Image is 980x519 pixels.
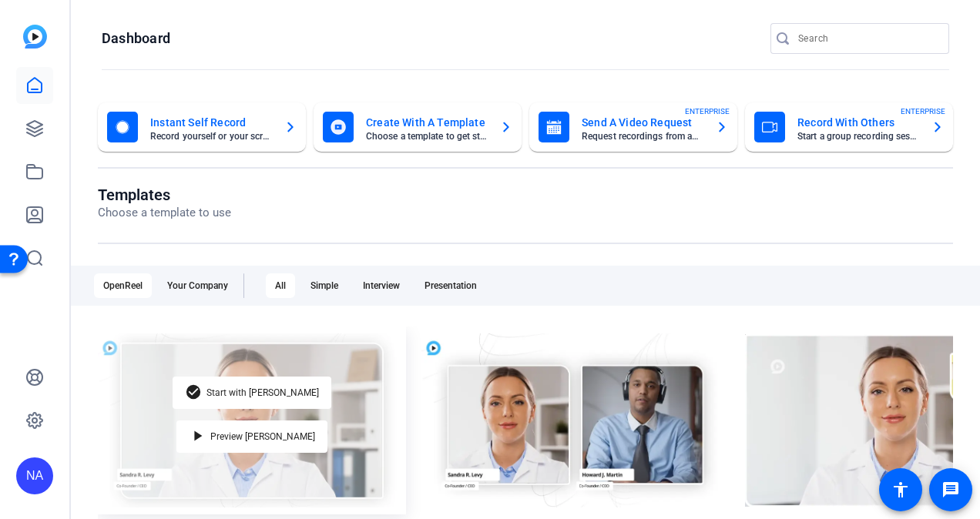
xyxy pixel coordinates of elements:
mat-card-title: Create With A Template [366,113,488,132]
div: Presentation [415,273,486,298]
button: Instant Self RecordRecord yourself or your screen [98,102,306,152]
span: Start with [PERSON_NAME] [206,388,319,397]
img: blue-gradient.svg [23,25,47,49]
mat-card-title: Record With Others [797,113,919,132]
mat-card-subtitle: Request recordings from anyone, anywhere [582,132,703,141]
button: Send A Video RequestRequest recordings from anyone, anywhereENTERPRISE [529,102,737,152]
div: All [266,273,295,298]
span: ENTERPRISE [685,105,730,117]
mat-card-subtitle: Record yourself or your screen [150,132,272,141]
input: Search [798,29,937,48]
div: NA [16,457,53,494]
div: OpenReel [94,273,152,298]
span: Preview [PERSON_NAME] [210,432,315,441]
mat-icon: play_arrow [189,427,207,446]
button: Create With A TemplateChoose a template to get started [314,102,522,152]
mat-icon: accessibility [891,480,910,499]
div: Your Company [158,273,237,298]
div: Simple [301,273,347,298]
p: Choose a template to use [98,204,231,222]
mat-card-subtitle: Choose a template to get started [366,132,488,141]
mat-card-title: Send A Video Request [582,113,703,132]
h1: Templates [98,186,231,204]
mat-icon: message [941,480,960,499]
h1: Dashboard [102,29,170,48]
button: Record With OthersStart a group recording sessionENTERPRISE [745,102,953,152]
mat-card-title: Instant Self Record [150,113,272,132]
mat-card-subtitle: Start a group recording session [797,132,919,141]
span: ENTERPRISE [901,105,945,117]
mat-icon: check_circle [185,383,203,402]
div: Interview [354,273,409,298]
